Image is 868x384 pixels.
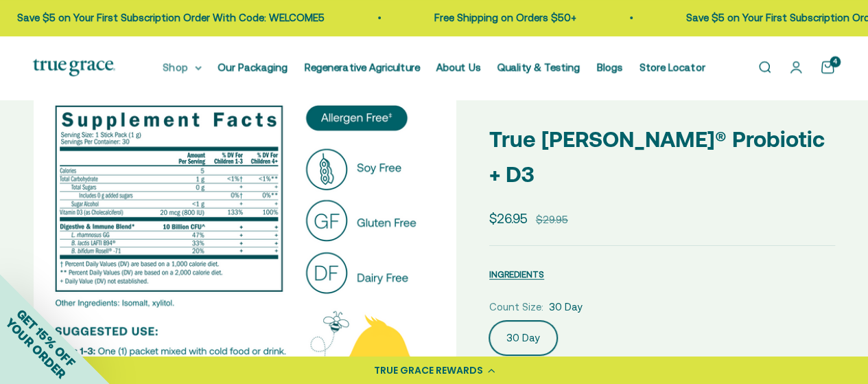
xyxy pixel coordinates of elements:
sale-price: $26.95 [489,208,528,229]
a: About Us [436,61,481,73]
span: INGREDIENTS [489,269,544,280]
span: YOUR ORDER [3,315,69,381]
div: TRUE GRACE REWARDS [374,363,483,378]
a: Regenerative Agriculture [305,61,420,73]
compare-at-price: $29.95 [536,212,568,228]
a: Blogs [597,61,623,73]
span: 30 Day [549,299,583,315]
p: True [PERSON_NAME]® Probiotic + D3 [489,122,835,192]
a: Free Shipping on Orders $50+ [430,12,572,23]
a: Quality & Testing [497,61,580,73]
legend: Count Size: [489,299,543,315]
summary: Shop [163,59,202,76]
p: Save $5 on Your First Subscription Order With Code: WELCOME5 [12,10,320,26]
span: GET 15% OFF [14,306,78,370]
a: Our Packaging [218,61,288,73]
a: Store Locator [640,61,705,73]
cart-count: 4 [830,56,841,67]
button: INGREDIENTS [489,266,544,282]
